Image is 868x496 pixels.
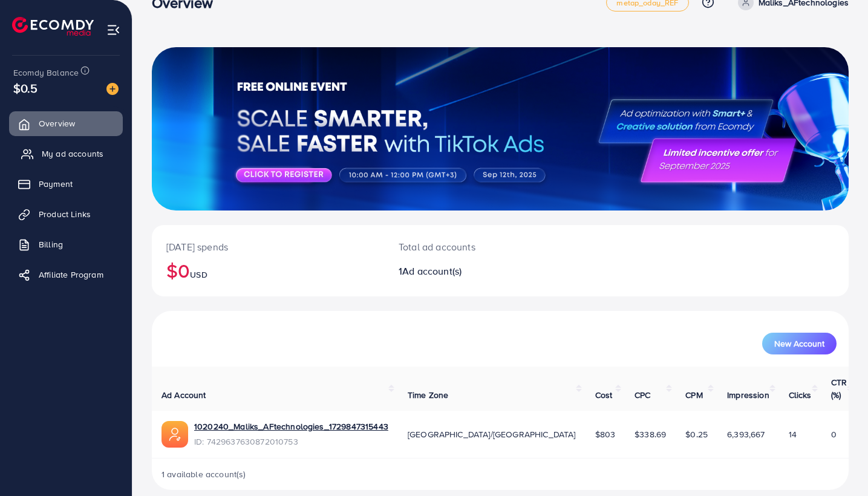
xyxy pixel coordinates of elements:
button: New Account [762,333,837,354]
span: Cost [595,389,613,401]
a: 1020240_Maliks_AFtechnologies_1729847315443 [194,420,388,432]
span: 1 available account(s) [162,468,246,480]
span: CPC [635,389,650,401]
span: CPM [685,389,702,401]
span: $0.25 [685,428,708,440]
span: Time Zone [408,389,448,401]
span: [GEOGRAPHIC_DATA]/[GEOGRAPHIC_DATA] [408,428,576,440]
h2: $0 [166,259,370,282]
span: Impression [727,389,769,401]
span: Affiliate Program [39,269,103,281]
span: Ad account(s) [402,264,462,278]
span: $0.5 [13,79,38,97]
span: Billing [39,238,63,250]
span: Overview [39,117,75,129]
img: menu [106,23,120,37]
span: New Account [774,339,824,348]
img: image [106,83,119,95]
span: $803 [595,428,616,440]
a: Payment [9,172,123,196]
span: USD [190,269,207,281]
span: 0 [831,428,837,440]
a: Overview [9,111,123,135]
span: CTR (%) [831,376,847,400]
span: 14 [789,428,797,440]
p: [DATE] spends [166,240,370,254]
p: Total ad accounts [399,240,544,254]
a: Affiliate Program [9,263,123,287]
span: Ad Account [162,389,206,401]
span: My ad accounts [42,148,103,160]
span: Ecomdy Balance [13,67,79,79]
span: ID: 7429637630872010753 [194,436,388,448]
img: ic-ads-acc.e4c84228.svg [162,421,188,448]
h2: 1 [399,266,544,277]
span: Clicks [789,389,812,401]
span: $338.69 [635,428,666,440]
iframe: Chat [817,442,859,487]
a: My ad accounts [9,142,123,166]
a: Billing [9,232,123,256]
a: Product Links [9,202,123,226]
span: Product Links [39,208,91,220]
img: logo [12,17,94,36]
span: 6,393,667 [727,428,765,440]
span: Payment [39,178,73,190]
